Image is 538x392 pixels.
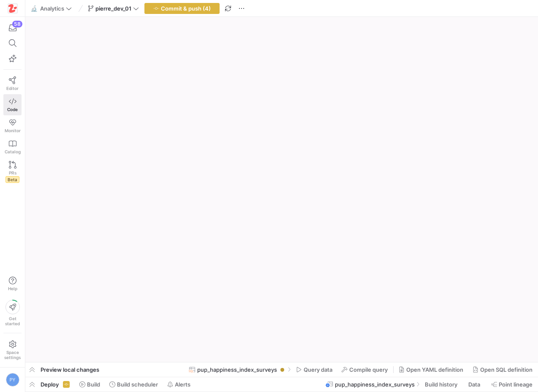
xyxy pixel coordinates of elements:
[40,5,64,12] span: Analytics
[9,170,16,175] span: PRs
[304,366,332,373] span: Query data
[197,366,277,373] span: pup_happiness_index_surveys
[469,362,536,377] button: Open SQL definition
[87,381,100,388] span: Build
[480,366,533,373] span: Open SQL definition
[7,107,18,112] span: Code
[41,381,59,388] span: Deploy
[163,377,194,392] button: Alerts
[468,381,480,388] span: Data
[425,381,457,388] span: Build history
[3,337,22,364] a: Spacesettings
[5,128,21,133] span: Monitor
[499,381,533,388] span: Point lineage
[487,377,536,392] button: Point lineage
[5,149,21,154] span: Catalog
[3,273,22,295] button: Help
[3,20,22,35] button: 58
[338,362,391,377] button: Compile query
[3,94,22,115] a: Code
[8,4,17,13] img: https://storage.googleapis.com/y42-prod-data-exchange/images/h4OkG5kwhGXbZ2sFpobXAPbjBGJTZTGe3yEd...
[465,377,486,392] button: Data
[95,5,131,12] span: pierre_dev_01
[41,366,99,373] span: Preview local changes
[3,115,22,136] a: Monitor
[86,3,141,14] button: pierre_dev_01
[29,3,74,14] button: 🔬Analytics
[406,366,463,373] span: Open YAML definition
[3,297,22,329] button: Getstarted
[5,176,19,183] span: Beta
[335,381,415,388] span: pup_happiness_index_surveys
[175,381,190,388] span: Alerts
[12,21,22,27] div: 58
[5,316,20,326] span: Get started
[292,362,336,377] button: Query data
[6,86,19,91] span: Editor
[421,377,463,392] button: Build history
[3,371,22,389] button: PY
[3,158,22,186] a: PRsBeta
[31,5,37,11] span: 🔬
[144,3,220,14] button: Commit & push (4)
[6,373,19,387] div: PY
[395,362,467,377] button: Open YAML definition
[349,366,388,373] span: Compile query
[76,377,104,392] button: Build
[106,377,162,392] button: Build scheduler
[4,350,21,360] span: Space settings
[3,136,22,158] a: Catalog
[7,286,18,291] span: Help
[3,1,22,16] a: https://storage.googleapis.com/y42-prod-data-exchange/images/h4OkG5kwhGXbZ2sFpobXAPbjBGJTZTGe3yEd...
[117,381,158,388] span: Build scheduler
[161,5,211,12] span: Commit & push (4)
[3,73,22,94] a: Editor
